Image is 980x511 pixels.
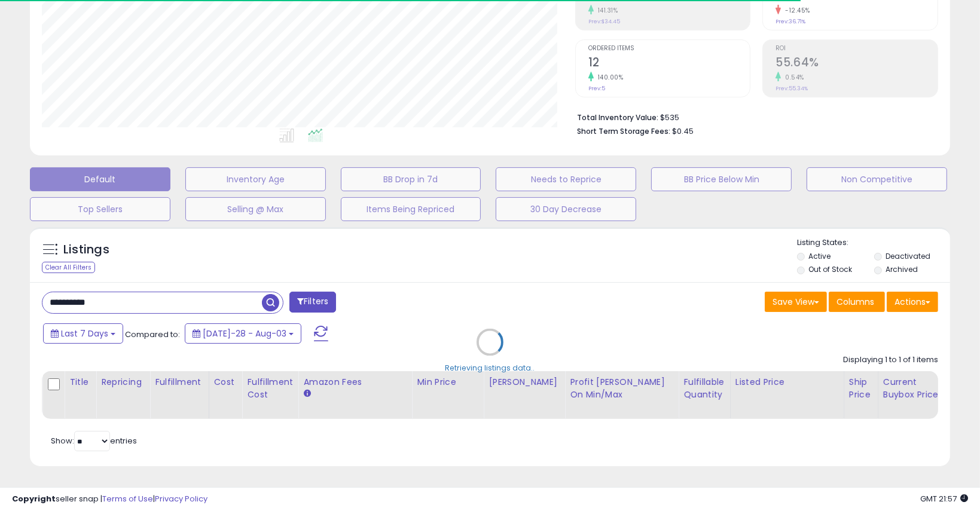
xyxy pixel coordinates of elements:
h2: 55.64% [776,56,938,72]
strong: Copyright [12,493,56,504]
button: Top Sellers [30,197,170,221]
b: Total Inventory Value: [577,112,658,123]
small: 140.00% [594,73,624,82]
button: Default [30,167,170,191]
b: Short Term Storage Fees: [577,126,670,136]
small: Prev: 5 [588,85,605,92]
a: Privacy Policy [155,493,207,504]
button: Needs to Reprice [496,167,636,191]
h2: 12 [588,56,750,72]
small: Prev: 36.71% [776,18,805,25]
button: Inventory Age [185,167,326,191]
div: seller snap | | [12,494,207,505]
button: Selling @ Max [185,197,326,221]
button: 30 Day Decrease [496,197,636,221]
span: ROI [776,45,938,52]
span: Ordered Items [588,45,750,52]
small: 0.54% [781,73,804,82]
div: Retrieving listings data.. [445,363,535,374]
li: $535 [577,109,929,124]
small: -12.45% [781,6,810,15]
small: Prev: $34.45 [588,18,620,25]
a: Terms of Use [102,493,153,504]
button: BB Drop in 7d [341,167,481,191]
span: 2025-08-11 21:57 GMT [920,493,968,504]
small: 141.31% [594,6,618,15]
button: Non Competitive [807,167,947,191]
span: $0.45 [672,126,694,137]
small: Prev: 55.34% [776,85,808,92]
button: BB Price Below Min [651,167,792,191]
button: Items Being Repriced [341,197,481,221]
